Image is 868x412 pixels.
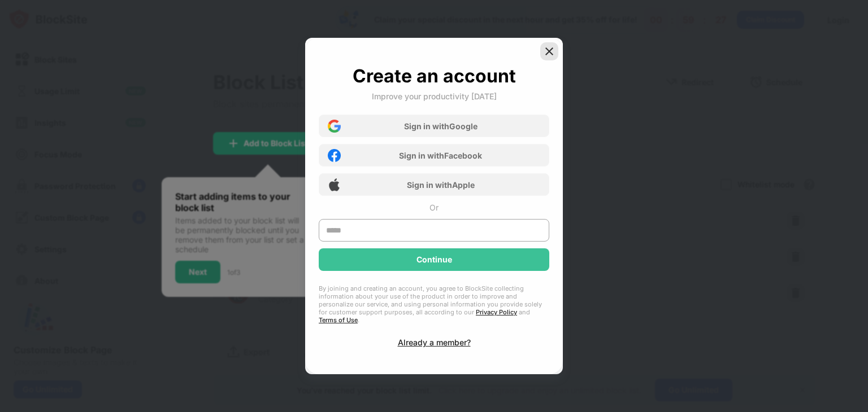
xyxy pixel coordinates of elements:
[398,338,471,347] div: Already a member?
[328,178,341,191] img: apple-icon.png
[372,91,497,101] div: Improve your productivity [DATE]
[416,255,452,264] div: Continue
[319,316,358,324] a: Terms of Use
[429,203,439,212] div: Or
[407,180,475,190] div: Sign in with Apple
[399,151,482,160] div: Sign in with Facebook
[328,149,341,162] img: facebook-icon.png
[476,308,517,316] a: Privacy Policy
[319,284,549,324] div: By joining and creating an account, you agree to BlockSite collecting information about your use ...
[404,121,478,131] div: Sign in with Google
[353,65,516,87] div: Create an account
[328,120,341,133] img: google-icon.png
